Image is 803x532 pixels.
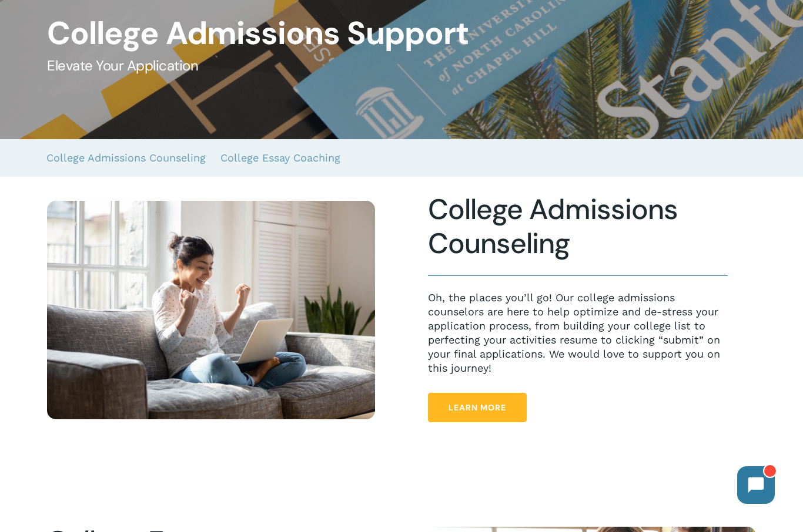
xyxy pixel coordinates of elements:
[47,56,756,75] h5: Elevate Your Application
[428,193,728,261] h2: College Admissions Counseling
[46,139,206,177] a: College Admissions Counseling
[220,139,340,177] a: College Essay Coaching
[47,15,756,52] h1: College Admissions Support
[449,402,506,413] span: Learn More
[47,201,375,419] img: Overjoyed,Millennial,Indian,Girl,Sit,On,Couch,At,Home,Feel
[428,291,728,375] p: Oh, the places you’ll go! Our college admissions counselors are here to help optimize and de-stre...
[428,393,527,422] a: Learn More
[725,454,787,516] iframe: Chatbot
